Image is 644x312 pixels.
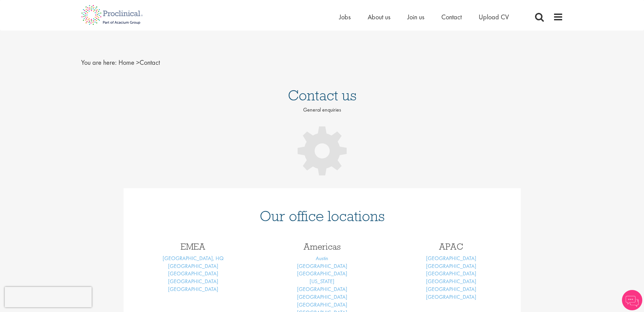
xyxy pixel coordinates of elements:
a: [GEOGRAPHIC_DATA] [426,293,476,300]
a: About us [368,13,390,21]
a: Contact [441,13,462,21]
a: [GEOGRAPHIC_DATA] [168,286,218,293]
iframe: reCAPTCHA [5,287,92,307]
h1: Our office locations [134,209,511,223]
a: [GEOGRAPHIC_DATA] [168,278,218,285]
a: breadcrumb link to Home [118,58,134,67]
a: [GEOGRAPHIC_DATA] [426,255,476,262]
span: You are here: [81,58,117,67]
a: Join us [407,13,424,21]
a: Jobs [339,13,351,21]
span: > [136,58,140,67]
a: [US_STATE] [310,278,334,285]
h3: APAC [392,242,511,251]
a: [GEOGRAPHIC_DATA], HQ [163,255,224,262]
a: [GEOGRAPHIC_DATA] [426,270,476,277]
a: [GEOGRAPHIC_DATA] [426,278,476,285]
a: [GEOGRAPHIC_DATA] [297,293,347,300]
span: Contact [118,58,160,67]
a: [GEOGRAPHIC_DATA] [297,301,347,308]
h3: EMEA [134,242,253,251]
a: [GEOGRAPHIC_DATA] [426,286,476,293]
a: Austin [316,255,328,262]
h3: Americas [263,242,382,251]
a: [GEOGRAPHIC_DATA] [168,270,218,277]
a: [GEOGRAPHIC_DATA] [297,270,347,277]
a: Upload CV [479,13,509,21]
a: [GEOGRAPHIC_DATA] [297,286,347,293]
a: [GEOGRAPHIC_DATA] [168,262,218,270]
a: [GEOGRAPHIC_DATA] [297,262,347,270]
a: [GEOGRAPHIC_DATA] [426,262,476,270]
img: Chatbot [622,290,642,310]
